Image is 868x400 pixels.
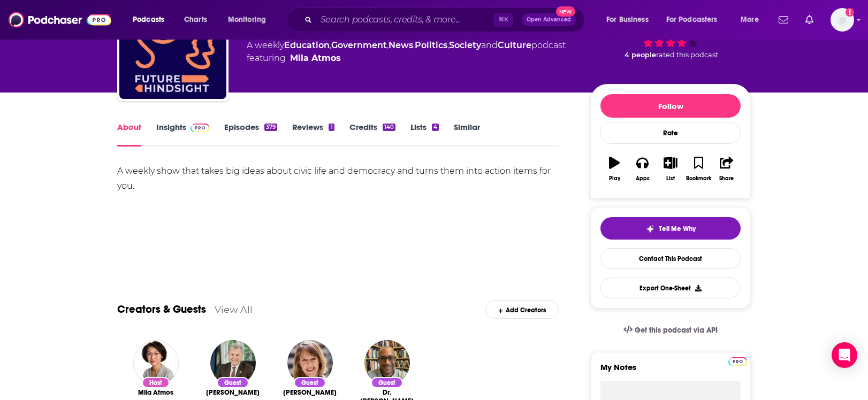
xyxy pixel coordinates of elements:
span: Podcasts [133,12,164,27]
a: InsightsPodchaser Pro [156,122,209,147]
a: David Toscano [206,388,260,397]
a: Contact This Podcast [600,248,741,269]
a: Show notifications dropdown [774,11,793,29]
a: Culture [498,40,531,50]
button: tell me why sparkleTell Me Why [600,217,741,240]
span: , [447,40,449,50]
div: Search podcasts, credits, & more... [297,7,595,32]
span: Logged in as khanusik [831,8,854,32]
button: Open AdvancedNew [522,13,576,26]
div: 4 [432,124,439,131]
div: A weekly podcast [247,39,566,65]
a: Similar [454,122,480,147]
a: Government [331,40,387,50]
span: For Podcasters [666,12,718,27]
div: Guest [217,377,249,388]
a: Politics [415,40,447,50]
button: Apps [628,150,656,188]
div: Apps [636,175,650,182]
button: Share [713,150,741,188]
span: [PERSON_NAME] [283,388,337,397]
button: open menu [659,11,733,28]
a: Pro website [728,356,747,366]
a: Get this podcast via API [615,317,726,343]
a: Society [449,40,481,50]
span: , [330,40,331,50]
img: Podchaser Pro [191,124,209,132]
img: tell me why sparkle [646,225,654,233]
div: 140 [383,124,395,131]
a: Reviews1 [292,122,334,147]
button: Show profile menu [831,8,854,32]
div: Add Creators [485,300,559,319]
span: ⌘ K [493,13,513,27]
a: Creators & Guests [117,303,206,316]
img: Podchaser Pro [728,357,747,366]
img: David Toscano [210,340,256,386]
span: , [413,40,415,50]
span: , [387,40,389,50]
button: open menu [220,11,280,28]
a: News [389,40,413,50]
div: A weekly show that takes big ideas about civic life and democracy and turns them into action item... [117,164,559,194]
span: [PERSON_NAME] [206,388,260,397]
a: About [117,122,141,147]
img: Dr. Neil Roberts [364,340,410,386]
span: rated this podcast [656,51,718,59]
button: Export One-Sheet [600,278,741,298]
div: 1 [329,124,334,131]
span: featuring [247,52,566,65]
a: View All [215,304,253,315]
button: open menu [733,11,772,28]
span: Charts [184,12,207,27]
img: User Profile [831,8,854,32]
a: Education [284,40,330,50]
div: Guest [371,377,403,388]
div: Bookmark [686,175,711,182]
input: Search podcasts, credits, & more... [316,11,493,28]
span: For Business [606,12,649,27]
button: Bookmark [684,150,712,188]
span: and [481,40,498,50]
div: Host [142,377,170,388]
button: List [657,150,684,188]
a: Charts [177,11,214,28]
label: My Notes [600,362,741,381]
a: Episodes379 [224,122,277,147]
img: Mila Atmos [133,340,179,386]
div: Guest [294,377,326,388]
span: Get this podcast via API [635,326,718,335]
div: Rate [600,122,741,144]
div: Share [719,175,734,182]
button: open menu [599,11,662,28]
span: Open Advanced [527,17,571,22]
span: Monitoring [228,12,266,27]
div: 379 [264,124,277,131]
span: More [741,12,759,27]
a: Zephyr Teachout [283,388,337,397]
img: Podchaser - Follow, Share and Rate Podcasts [9,10,111,30]
a: Credits140 [349,122,395,147]
a: Show notifications dropdown [801,11,818,29]
div: Play [609,175,620,182]
a: Lists4 [410,122,439,147]
span: 4 people [625,51,656,59]
div: List [666,175,675,182]
button: Follow [600,94,741,118]
span: New [556,6,575,17]
a: Mila Atmos [138,388,173,397]
span: Tell Me Why [659,225,696,233]
svg: Add a profile image [846,8,854,17]
button: Play [600,150,628,188]
button: open menu [125,11,178,28]
img: Zephyr Teachout [287,340,333,386]
div: Open Intercom Messenger [832,342,857,368]
a: Mila Atmos [290,52,341,65]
